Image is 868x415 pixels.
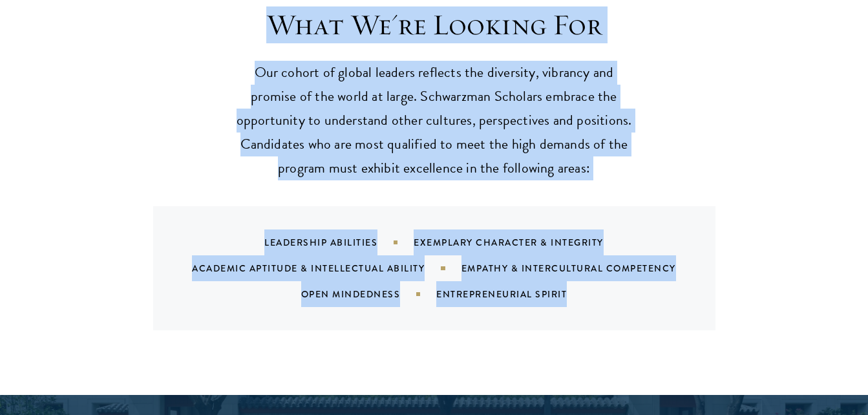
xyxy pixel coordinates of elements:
[436,288,599,301] div: Entrepreneurial Spirit
[264,236,414,249] div: Leadership Abilities
[192,262,461,275] div: Academic Aptitude & Intellectual Ability
[301,288,437,301] div: Open Mindedness
[461,262,708,275] div: Empathy & Intercultural Competency
[414,236,636,249] div: Exemplary Character & Integrity
[234,61,635,180] p: Our cohort of global leaders reflects the diversity, vibrancy and promise of the world at large. ...
[234,7,635,43] h3: What We're Looking For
